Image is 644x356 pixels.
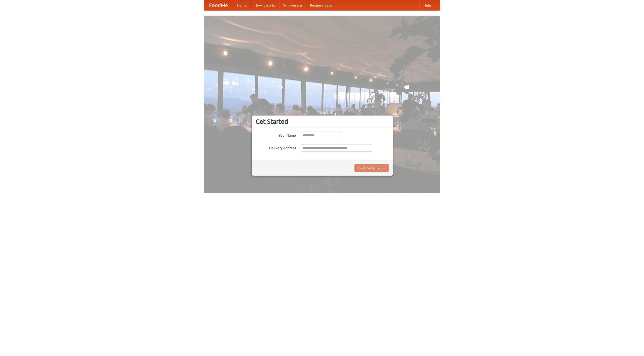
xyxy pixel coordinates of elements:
a: Who we are [279,0,306,10]
button: Find Restaurants! [354,164,389,172]
h3: Get Started [256,118,389,125]
a: Home [233,0,251,10]
label: Your Name [256,132,296,138]
a: FoodMe [204,0,233,10]
a: How it works [251,0,279,10]
a: Recipe videos [306,0,336,10]
label: Delivery Address [256,144,296,150]
a: Help [419,0,435,10]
